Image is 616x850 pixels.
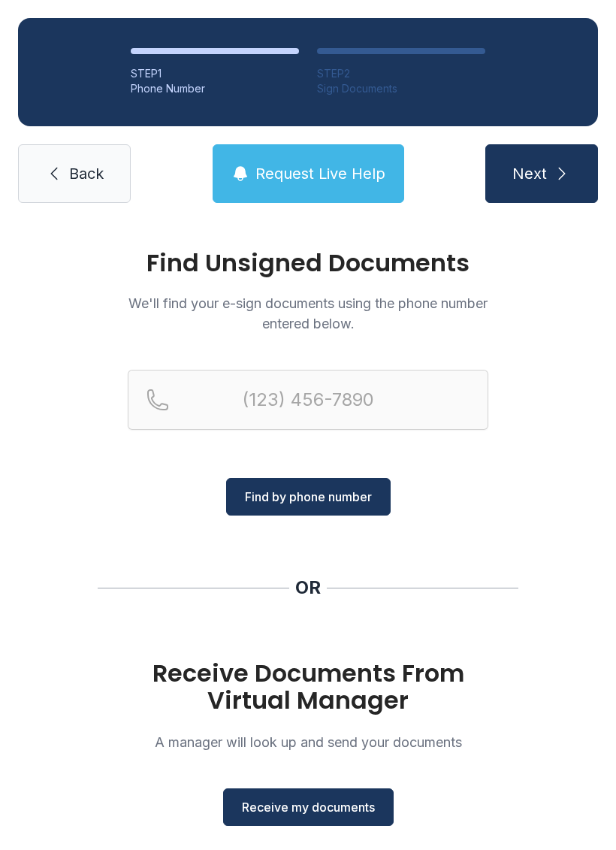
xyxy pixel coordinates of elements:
[295,576,321,600] div: OR
[242,798,375,816] span: Receive my documents
[128,293,488,334] p: We'll find your e-sign documents using the phone number entered below.
[131,81,299,96] div: Phone Number
[69,163,104,184] span: Back
[245,488,372,506] span: Find by phone number
[128,251,488,275] h1: Find Unsigned Documents
[128,370,488,430] input: Reservation phone number
[131,66,299,81] div: STEP 1
[317,81,485,96] div: Sign Documents
[317,66,485,81] div: STEP 2
[128,732,488,752] p: A manager will look up and send your documents
[255,163,385,184] span: Request Live Help
[512,163,547,184] span: Next
[128,660,488,714] h1: Receive Documents From Virtual Manager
